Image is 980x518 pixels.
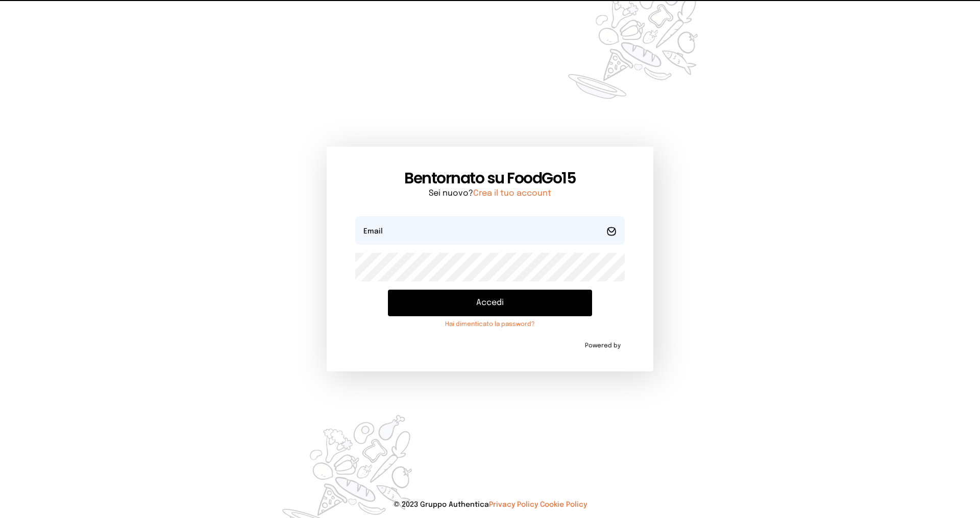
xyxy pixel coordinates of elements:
span: Powered by [585,342,621,350]
button: Accedi [388,290,592,316]
h1: Bentornato su FoodGo15 [355,169,625,187]
p: Sei nuovo? [355,187,625,200]
a: Cookie Policy [540,501,587,508]
a: Crea il tuo account [473,189,551,198]
a: Hai dimenticato la password? [388,320,592,328]
a: Privacy Policy [489,501,538,508]
p: © 2023 Gruppo Authentica [16,500,964,510]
